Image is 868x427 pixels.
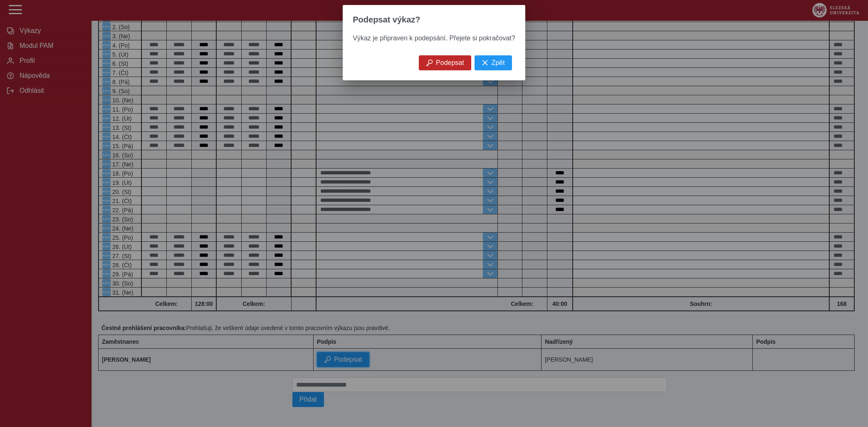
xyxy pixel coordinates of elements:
span: Podepsat výkaz? [353,15,420,25]
span: Podepsat [436,59,464,67]
button: Podepsat [419,55,471,70]
button: Zpět [475,55,512,70]
span: Výkaz je připraven k podepsání. Přejete si pokračovat? [353,35,515,42]
span: Zpět [492,59,505,67]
